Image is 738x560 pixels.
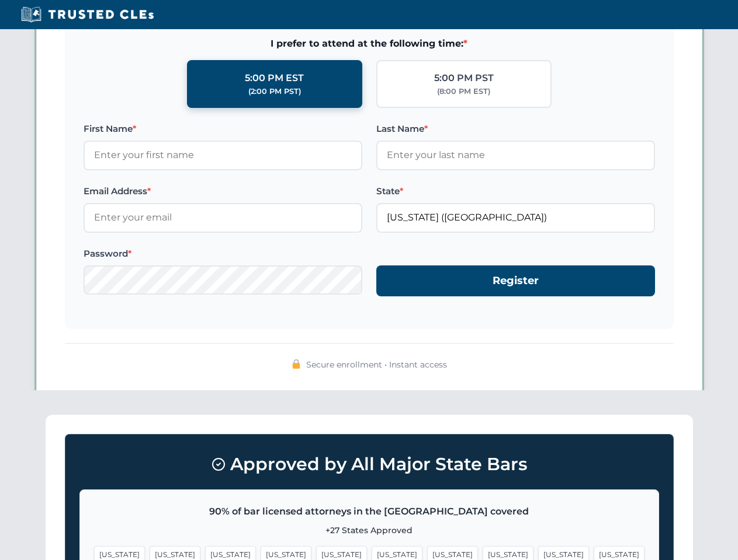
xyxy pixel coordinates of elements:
[376,184,655,198] label: State
[94,524,645,537] p: +27 States Approved
[84,141,362,170] input: Enter your first name
[94,504,645,519] p: 90% of bar licensed attorneys in the [GEOGRAPHIC_DATA] covered
[84,247,362,261] label: Password
[376,265,655,296] button: Register
[79,449,659,480] h3: Approved by All Major State Bars
[248,86,301,97] div: (2:00 PM PST)
[245,71,304,86] div: 5:00 PM EST
[376,141,655,170] input: Enter your last name
[376,122,655,136] label: Last Name
[306,358,447,371] span: Secure enrollment • Instant access
[292,359,301,369] img: 🔒
[84,36,655,51] span: I prefer to attend at the following time:
[18,6,157,23] img: Trusted CLEs
[84,122,362,136] label: First Name
[437,86,490,97] div: (8:00 PM EST)
[434,71,494,86] div: 5:00 PM PST
[84,184,362,198] label: Email Address
[84,203,362,232] input: Enter your email
[376,203,655,232] input: Florida (FL)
